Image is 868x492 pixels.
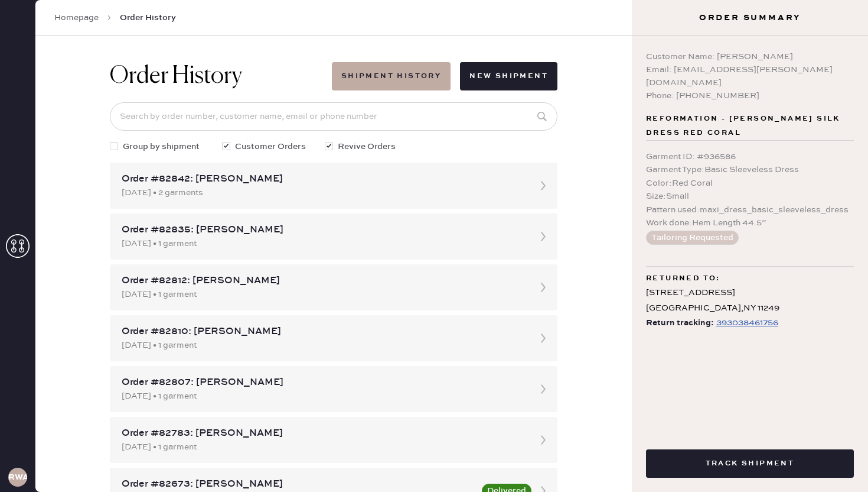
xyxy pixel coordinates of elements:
span: Return tracking: [646,316,714,331]
div: Order #82810: [PERSON_NAME] [122,325,524,339]
button: New Shipment [460,62,557,90]
div: [DATE] • 1 garment [122,339,524,352]
div: [STREET_ADDRESS] [GEOGRAPHIC_DATA] , NY 11249 [646,286,854,315]
div: Order #82673: [PERSON_NAME] [122,477,475,491]
button: Tailoring Requested [646,231,739,245]
div: [DATE] • 1 garment [122,390,524,403]
div: Color : Red Coral [646,177,854,190]
a: 393038461756 [714,316,778,331]
div: Email: [EMAIL_ADDRESS][PERSON_NAME][DOMAIN_NAME] [646,63,854,89]
iframe: Front Chat [812,439,863,490]
div: Order #82807: [PERSON_NAME] [122,376,524,390]
h3: RWA [8,473,27,481]
a: Track Shipment [646,457,854,468]
div: [DATE] • 1 garment [122,288,524,301]
input: Search by order number, customer name, email or phone number [110,102,557,131]
div: Customer Name: [PERSON_NAME] [646,50,854,63]
div: Garment Type : Basic Sleeveless Dress [646,163,854,176]
span: Order History [120,12,176,24]
span: Revive Orders [338,140,396,153]
h3: Order Summary [632,12,868,24]
div: [DATE] • 1 garment [122,441,524,454]
button: Shipment History [332,62,451,90]
div: Order #82812: [PERSON_NAME] [122,274,524,288]
span: Customer Orders [235,140,306,153]
span: Group by shipment [123,140,200,153]
a: Homepage [54,12,99,24]
div: Size : Small [646,190,854,203]
div: https://www.fedex.com/apps/fedextrack/?tracknumbers=393038461756&cntry_code=US [716,316,778,330]
div: Order #82783: [PERSON_NAME] [122,426,524,441]
span: Reformation - [PERSON_NAME] Silk Dress Red Coral [646,112,854,140]
div: Garment ID : # 936586 [646,150,854,163]
div: Pattern used : maxi_dress_basic_sleeveless_dress [646,203,854,216]
button: Track Shipment [646,449,854,478]
div: [DATE] • 1 garment [122,237,524,250]
h1: Order History [110,62,242,90]
span: Returned to: [646,271,720,286]
div: Order #82835: [PERSON_NAME] [122,223,524,237]
div: Phone: [PHONE_NUMBER] [646,89,854,102]
div: [DATE] • 2 garments [122,186,524,199]
div: Order #82842: [PERSON_NAME] [122,172,524,186]
div: Work done : Hem Length 44.5” [646,216,854,229]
